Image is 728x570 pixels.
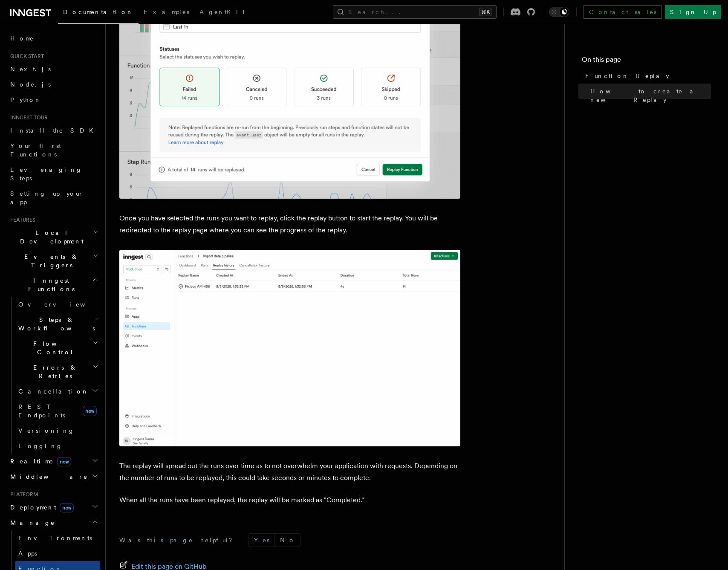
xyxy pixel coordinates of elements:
button: Middleware [7,469,100,484]
button: Steps & Workflows [15,312,100,336]
a: Sign Up [665,5,721,19]
p: The replay will spread out the runs over time as to not overwhelm your application with requests.... [119,460,460,484]
p: When all the runs have been replayed, the replay will be marked as "Completed." [119,494,460,506]
span: Function Replay [585,72,669,80]
span: new [57,457,71,466]
span: Errors & Retries [15,363,92,380]
a: How to create a new Replay [587,84,711,107]
span: Environments [18,535,92,541]
button: Cancellation [15,384,100,399]
span: Middleware [7,472,88,481]
span: Home [10,34,34,43]
a: REST Endpointsnew [15,399,100,423]
span: Documentation [63,9,133,15]
span: Cancellation [15,387,89,396]
p: Once you have selected the runs you want to replay, click the replay button to start the replay. ... [119,212,460,236]
button: Realtimenew [7,454,100,469]
a: Overview [15,297,100,312]
a: Next.js [7,61,100,77]
span: Realtime [7,457,71,466]
span: Your first Functions [10,142,61,158]
button: Manage [7,515,100,530]
a: Apps [15,546,100,561]
a: Versioning [15,423,100,438]
a: Home [7,31,100,46]
p: Was this page helpful? [119,536,238,544]
span: Features [7,217,35,223]
span: Examples [144,9,189,15]
span: Quick start [7,53,44,60]
a: Contact sales [584,5,662,19]
span: How to create a new Replay [590,87,711,104]
a: Your first Functions [7,138,100,162]
h4: On this page [582,55,711,68]
button: Yes [249,534,274,547]
span: Platform [7,491,38,498]
span: Node.js [10,81,51,88]
span: Overview [18,301,106,308]
a: Documentation [58,3,139,24]
span: Flow Control [15,339,92,356]
button: Errors & Retries [15,360,100,384]
a: Install the SDK [7,123,100,138]
button: Deploymentnew [7,500,100,515]
span: Setting up your app [10,190,84,205]
span: new [83,406,97,416]
span: Versioning [18,427,75,434]
span: Local Development [7,229,93,246]
button: Events & Triggers [7,249,100,273]
a: Function Replay [582,68,711,84]
a: Logging [15,438,100,454]
button: Toggle dark mode [549,7,569,17]
button: No [275,534,300,547]
a: Examples [139,3,194,23]
span: Deployment [7,503,74,512]
span: Manage [7,518,55,527]
a: AgentKit [194,3,250,23]
a: Setting up your app [7,186,100,210]
a: Python [7,92,100,107]
button: Search...⌘K [333,5,497,19]
a: Leveraging Steps [7,162,100,186]
span: Inngest Functions [7,276,92,293]
span: AgentKit [199,9,245,15]
button: Local Development [7,225,100,249]
img: List of all Replays [119,250,460,446]
span: Events & Triggers [7,252,93,269]
span: Install the SDK [10,127,98,134]
div: Inngest Functions [7,297,100,454]
span: Leveraging Steps [10,166,82,182]
span: Logging [18,443,63,449]
button: Flow Control [15,336,100,360]
span: Python [10,96,41,103]
kbd: ⌘K [480,8,491,16]
a: Node.js [7,77,100,92]
button: Inngest Functions [7,273,100,297]
span: Next.js [10,66,51,72]
span: Inngest tour [7,114,48,121]
a: Environments [15,530,100,546]
span: new [60,503,74,512]
span: Steps & Workflows [15,315,95,333]
span: Apps [18,550,37,557]
span: REST Endpoints [18,403,65,419]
